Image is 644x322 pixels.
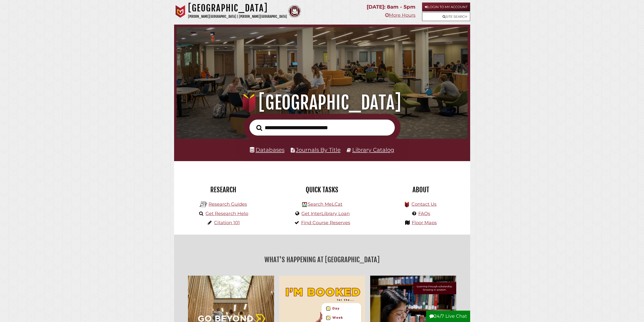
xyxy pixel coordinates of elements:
[352,146,394,153] a: Library Catalog
[412,220,437,225] a: Floor Maps
[301,211,350,216] a: Get InterLibrary Loan
[301,220,350,225] a: Find Course Reserves
[411,201,437,207] a: Contact Us
[254,123,265,132] button: Search
[296,146,341,153] a: Journals By Title
[277,185,368,194] h2: Quick Tasks
[209,201,247,207] a: Research Guides
[385,12,416,18] a: More Hours
[422,3,470,11] a: Login to My Account
[375,185,466,194] h2: About
[205,211,248,216] a: Get Research Help
[186,91,458,114] h1: [GEOGRAPHIC_DATA]
[174,5,187,18] img: Calvin University
[288,5,301,18] img: Calvin Theological Seminary
[422,12,470,21] a: Site Search
[302,202,307,207] img: Hekman Library Logo
[200,201,207,208] img: Hekman Library Logo
[178,254,466,266] h2: What's Happening at [GEOGRAPHIC_DATA]
[188,3,287,14] h1: [GEOGRAPHIC_DATA]
[178,185,269,194] h2: Research
[418,211,430,216] a: FAQs
[308,201,342,207] a: Search MeLCat
[214,220,240,225] a: Citation 101
[250,146,284,153] a: Databases
[367,3,416,11] p: [DATE]: 8am - 5pm
[256,125,262,131] i: Search
[188,14,287,20] p: [PERSON_NAME][GEOGRAPHIC_DATA] | [PERSON_NAME][GEOGRAPHIC_DATA]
